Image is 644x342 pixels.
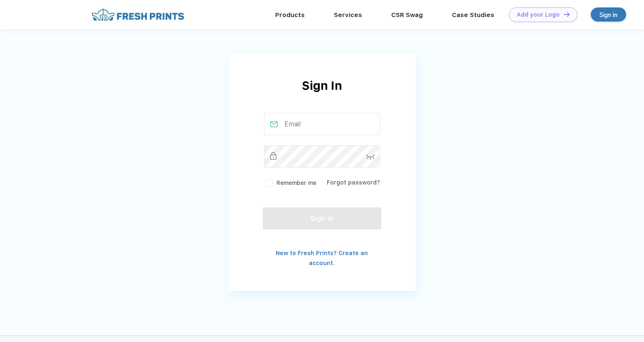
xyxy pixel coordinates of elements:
img: fo%20logo%202.webp [89,7,187,22]
a: Sign in [591,7,626,22]
img: DT [564,12,570,17]
div: Sign In [229,77,416,113]
a: Forgot password? [327,179,380,186]
label: Remember me [264,179,316,187]
a: New to Fresh Prints? Create an account. [276,250,368,266]
img: email_active.svg [270,121,278,127]
div: Add your Logo [517,11,560,18]
img: password-icon.svg [366,155,375,160]
a: Products [275,11,305,19]
button: Sign in [263,207,381,229]
img: password_inactive.svg [270,152,277,160]
div: Sign in [600,10,617,20]
input: Email [264,113,380,135]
